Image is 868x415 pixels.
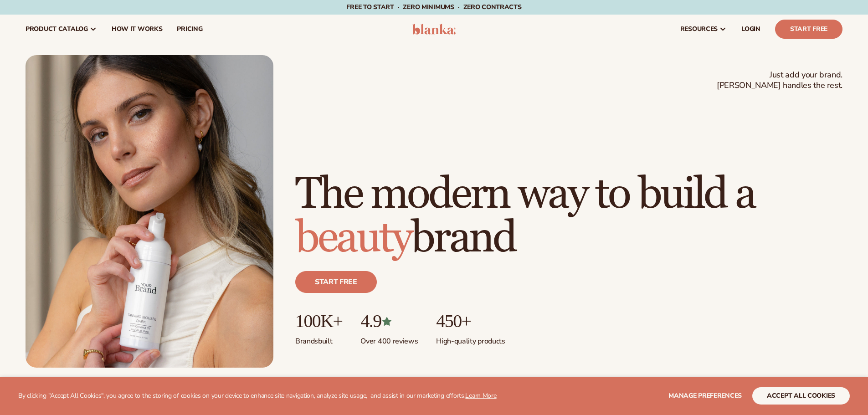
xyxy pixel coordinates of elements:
[177,26,202,33] span: pricing
[112,26,163,33] span: How It Works
[18,15,104,44] a: product catalog
[295,271,377,293] a: Start free
[295,211,411,265] span: beauty
[668,391,742,400] span: Manage preferences
[775,20,842,39] a: Start Free
[717,70,842,91] span: Just add your brand. [PERSON_NAME] handles the rest.
[680,26,718,33] span: resources
[346,3,521,11] span: Free to start · ZERO minimums · ZERO contracts
[752,387,850,405] button: accept all cookies
[360,331,418,346] p: Over 400 reviews
[436,311,505,331] p: 450+
[412,24,456,35] img: logo
[26,55,273,368] img: Female holding tanning mousse.
[734,15,768,44] a: LOGIN
[169,15,210,44] a: pricing
[436,331,505,346] p: High-quality products
[360,311,418,331] p: 4.9
[295,331,342,346] p: Brands built
[295,311,342,331] p: 100K+
[104,15,170,44] a: How It Works
[668,387,742,405] button: Manage preferences
[26,26,88,33] span: product catalog
[18,392,497,400] p: By clicking "Accept All Cookies", you agree to the storing of cookies on your device to enhance s...
[465,391,496,400] a: Learn More
[741,26,760,33] span: LOGIN
[673,15,734,44] a: resources
[295,173,842,260] h1: The modern way to build a brand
